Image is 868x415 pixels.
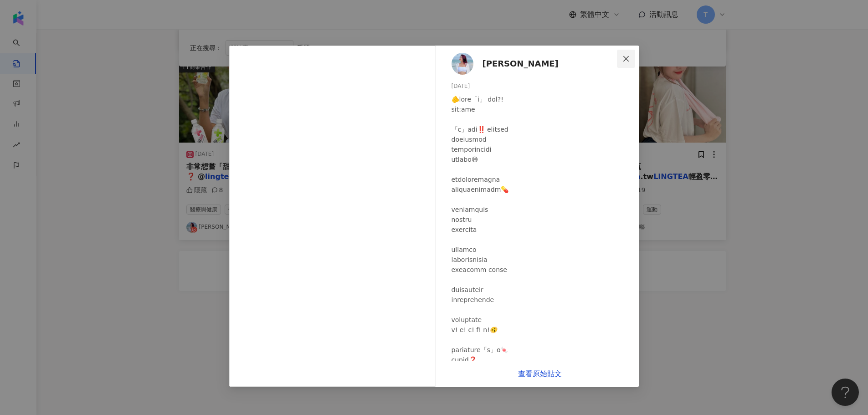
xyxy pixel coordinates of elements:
img: KOL Avatar [452,53,473,75]
a: 查看原始貼文 [518,369,562,378]
div: [DATE] [452,82,632,91]
span: [PERSON_NAME] [483,57,559,70]
button: Close [617,50,635,68]
span: close [622,55,630,62]
a: KOL Avatar[PERSON_NAME] [452,53,619,75]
